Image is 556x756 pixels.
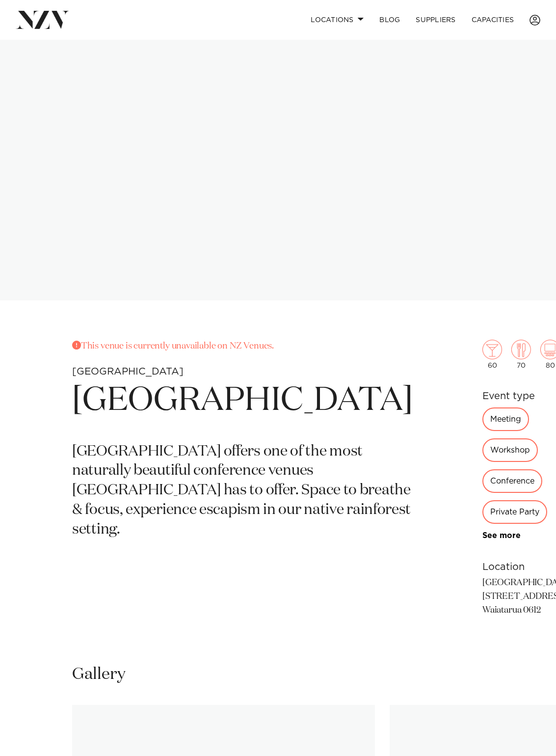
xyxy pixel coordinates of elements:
p: [GEOGRAPHIC_DATA] offers one of the most naturally beautiful conference venues [GEOGRAPHIC_DATA] ... [72,442,413,540]
p: This venue is currently unavailable on NZ Venues. [72,340,413,353]
small: [GEOGRAPHIC_DATA] [72,367,184,377]
div: Private Party [482,500,547,524]
a: Locations [303,9,371,30]
img: nzv-logo.png [16,11,69,28]
img: cocktail.png [482,340,502,359]
div: Meeting [482,407,529,431]
div: 60 [482,340,502,369]
div: Conference [482,469,542,493]
a: BLOG [371,9,408,30]
h2: Gallery [72,664,126,685]
div: Workshop [482,438,538,462]
h1: [GEOGRAPHIC_DATA] [72,379,413,423]
div: 70 [511,340,531,369]
a: Capacities [464,9,522,30]
img: dining.png [511,340,531,359]
a: SUPPLIERS [408,9,463,30]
